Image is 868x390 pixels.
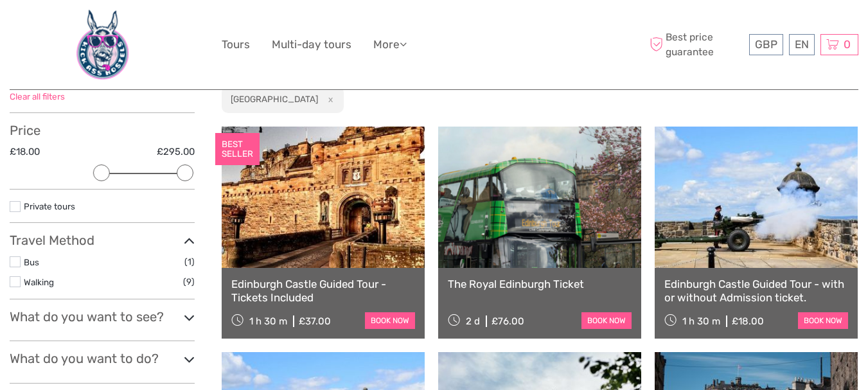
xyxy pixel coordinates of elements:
[299,315,331,327] div: £37.00
[222,35,250,54] a: Tours
[581,312,632,329] a: book now
[183,274,195,289] span: (9)
[842,38,853,51] span: 0
[10,145,40,159] label: £18.00
[24,257,39,267] a: Bus
[67,10,137,80] img: 660-bd12cdf7-bf22-40b3-a2d0-3f373e959a83_logo_big.jpg
[24,201,75,211] a: Private tours
[320,93,337,106] button: x
[18,22,145,33] p: We're away right now. Please check back later!
[231,278,415,304] a: Edinburgh Castle Guided Tour - Tickets Included
[215,133,260,165] div: BEST SELLER
[24,277,54,287] a: Walking
[184,254,195,269] span: (1)
[682,315,720,327] span: 1 h 30 m
[231,94,318,104] h2: [GEOGRAPHIC_DATA]
[646,30,746,58] span: Best price guarantee
[732,315,764,327] div: £18.00
[10,351,195,366] h3: What do you want to do?
[157,145,195,159] label: £295.00
[148,20,163,35] button: Open LiveChat chat widget
[664,278,848,304] a: Edinburgh Castle Guided Tour - with or without Admission ticket.
[249,315,287,327] span: 1 h 30 m
[272,35,351,54] a: Multi-day tours
[789,34,815,55] div: EN
[10,309,195,324] h3: What do you want to see?
[755,38,777,51] span: GBP
[373,35,407,54] a: More
[492,315,524,327] div: £76.00
[10,233,195,248] h3: Travel Method
[798,312,848,329] a: book now
[448,278,632,290] a: The Royal Edinburgh Ticket
[10,123,195,138] h3: Price
[10,91,65,102] a: Clear all filters
[466,315,480,327] span: 2 d
[365,312,415,329] a: book now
